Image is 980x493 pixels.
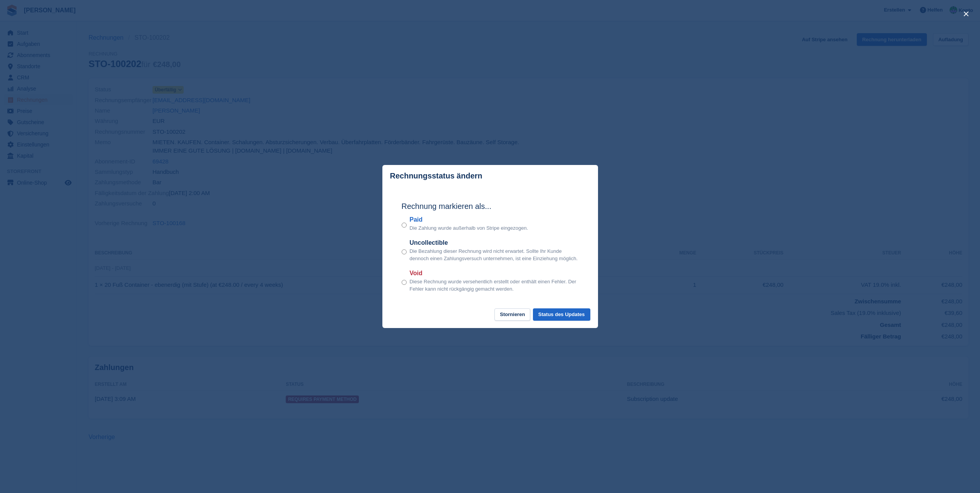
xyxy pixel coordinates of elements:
[494,308,530,321] button: Stornieren
[410,238,579,247] label: Uncollectible
[410,278,579,293] p: Diese Rechnung wurde versehentlich erstellt oder enthält einen Fehler. Der Fehler kann nicht rück...
[410,224,528,232] p: Die Zahlung wurde außerhalb von Stripe eingezogen.
[402,200,579,212] h2: Rechnung markieren als...
[410,269,579,278] label: Void
[960,8,972,20] button: close
[533,308,590,321] button: Status des Updates
[410,215,528,224] label: Paid
[410,247,579,262] p: Die Bezahlung dieser Rechnung wird nicht erwartet. Sollte Ihr Kunde dennoch einen Zahlungsversuch...
[390,172,482,180] p: Rechnungsstatus ändern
